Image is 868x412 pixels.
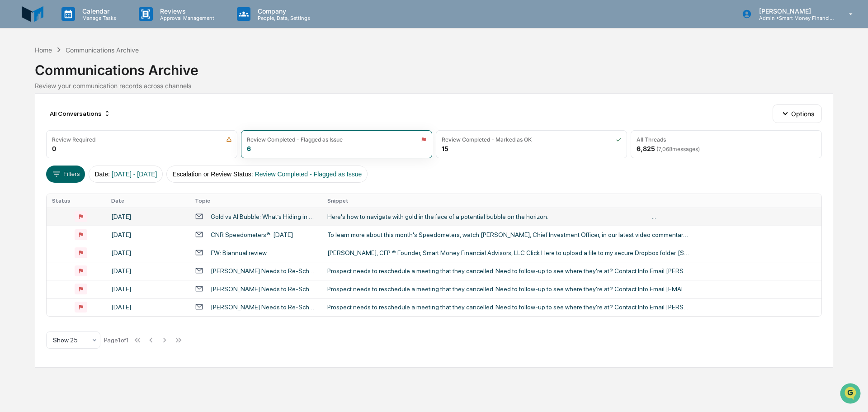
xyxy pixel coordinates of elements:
[189,194,322,208] th: Topic
[5,128,61,144] a: 🔎Data Lookup
[327,267,689,275] div: Prospect needs to reschedule a meeting that they cancelled. Need to follow-up to see where they'r...
[75,114,112,123] span: Attestations
[31,69,148,78] div: Start new chat
[211,285,316,293] div: [PERSON_NAME] Needs to Re-Schedule
[442,145,448,152] div: 15
[250,7,315,15] p: Company
[106,194,189,208] th: Date
[111,303,184,311] div: [DATE]
[89,166,163,183] button: Date:[DATE] - [DATE]
[166,166,368,183] button: Escalation or Review Status:Review Completed - Flagged as Issue
[112,170,157,178] span: [DATE] - [DATE]
[637,145,700,152] div: 6,825
[75,15,121,21] p: Manage Tasks
[31,78,114,85] div: We're available if you need us!
[75,7,121,15] p: Calendar
[656,146,700,152] span: ( 7,068 messages)
[62,110,116,127] a: 🗄️Attestations
[18,114,58,123] span: Preclearance
[52,136,95,143] div: Review Required
[64,153,109,160] a: Powered byPylon
[752,15,836,21] p: Admin • Smart Money Financial Advisors
[327,231,689,238] div: To learn more about this month's Speedometers, watch [PERSON_NAME], Chief Investment Officer, in ...
[153,15,219,21] p: Approval Management
[111,231,184,238] div: [DATE]
[637,136,666,143] div: All Threads
[9,115,16,122] div: 🖐️
[327,213,689,220] div: Here's how to navigate with gold in the face of a potential bubble on the horizon. ͏ ­͏ ­͏ ­͏ ­͏ ...
[327,303,689,311] div: Prospect needs to reschedule a meeting that they cancelled. Need to follow-up to see where they'r...
[5,110,62,127] a: 🖐️Preclearance
[154,72,165,83] button: Start new chat
[46,166,85,183] button: Filters
[773,104,822,123] button: Options
[111,213,184,220] div: [DATE]
[111,249,184,256] div: [DATE]
[9,19,165,33] p: How can we help?
[327,285,689,293] div: Prospect needs to reschedule a meeting that they cancelled. Need to follow-up to see where they'r...
[839,382,863,407] iframe: Open customer support
[52,145,56,152] div: 0
[66,46,139,54] div: Communications Archive
[327,249,689,256] div: [PERSON_NAME], CFP ® Founder, Smart Money Financial Advisors, LLC Click Here to upload a file to ...
[752,7,836,15] p: [PERSON_NAME]
[442,136,532,143] div: Review Completed - Marked as OK
[247,136,343,143] div: Review Completed - Flagged as Issue
[90,153,109,160] span: Pylon
[35,82,833,90] div: Review your communication records across channels
[250,15,315,21] p: People, Data, Settings
[35,46,52,54] div: Home
[255,170,362,178] span: Review Completed - Flagged as Issue
[46,106,114,121] div: All Conversations
[153,7,219,15] p: Reviews
[211,249,267,256] div: FW: Biannual review
[35,55,833,78] div: Communications Archive
[247,145,251,152] div: 6
[211,303,316,311] div: [PERSON_NAME] Needs to Re-Schedule
[104,336,129,344] div: Page 1 of 1
[211,267,316,275] div: [PERSON_NAME] Needs to Re-Schedule
[421,137,426,142] img: icon
[211,231,293,238] div: CNR Speedometers®: [DATE]
[616,137,621,142] img: icon
[18,131,57,140] span: Data Lookup
[111,285,184,293] div: [DATE]
[9,69,25,85] img: 1746055101610-c473b297-6a78-478c-a979-82029cc54cd1
[22,3,43,25] img: logo
[47,194,106,208] th: Status
[226,137,232,142] img: icon
[9,132,16,139] div: 🔎
[111,267,184,275] div: [DATE]
[322,194,821,208] th: Snippet
[66,115,73,122] div: 🗄️
[211,213,316,220] div: Gold vs AI Bubble: What’s Hiding in Plain Sight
